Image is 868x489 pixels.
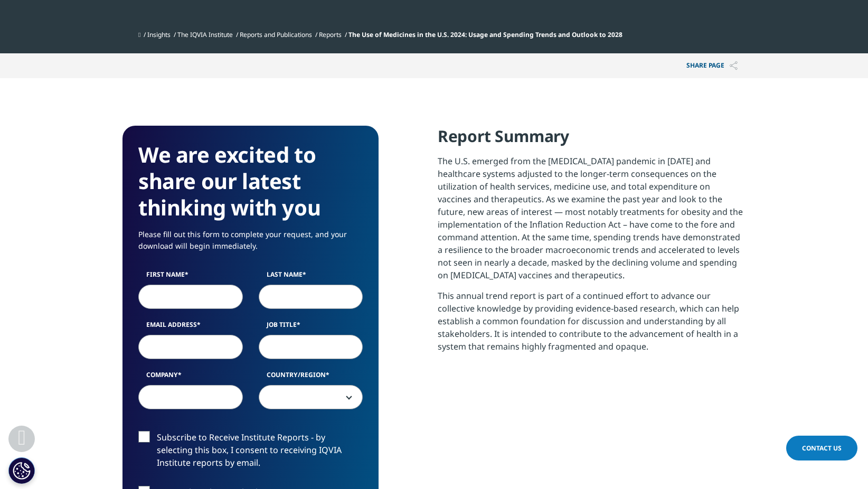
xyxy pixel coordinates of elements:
[678,53,746,78] button: Share PAGEShare PAGE
[319,30,342,39] a: Reports
[138,370,243,385] label: Company
[786,436,857,460] a: Contact Us
[138,270,243,285] label: First Name
[802,444,842,453] span: Contact Us
[259,270,363,285] label: Last Name
[259,320,363,335] label: Job Title
[438,155,746,289] p: The U.S. emerged from the [MEDICAL_DATA] pandemic in [DATE] and healthcare systems adjusted to th...
[438,289,746,361] p: This annual trend report is part of a continued effort to advance our collective knowledge by pro...
[138,229,363,260] p: Please fill out this form to complete your request, and your download will begin immediately.
[678,53,746,78] p: Share PAGE
[138,142,363,221] h3: We are excited to share our latest thinking with you
[147,30,171,39] a: Insights
[138,431,363,475] label: Subscribe to Receive Institute Reports - by selecting this box, I consent to receiving IQVIA Inst...
[259,370,363,385] label: Country/Region
[730,61,738,70] img: Share PAGE
[438,126,746,155] h4: Report Summary
[8,457,35,484] button: Cookies Settings
[240,30,312,39] a: Reports and Publications
[177,30,233,39] a: The IQVIA Institute
[348,30,622,39] span: The Use of Medicines in the U.S. 2024: Usage and Spending Trends and Outlook to 2028
[138,320,243,335] label: Email Address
